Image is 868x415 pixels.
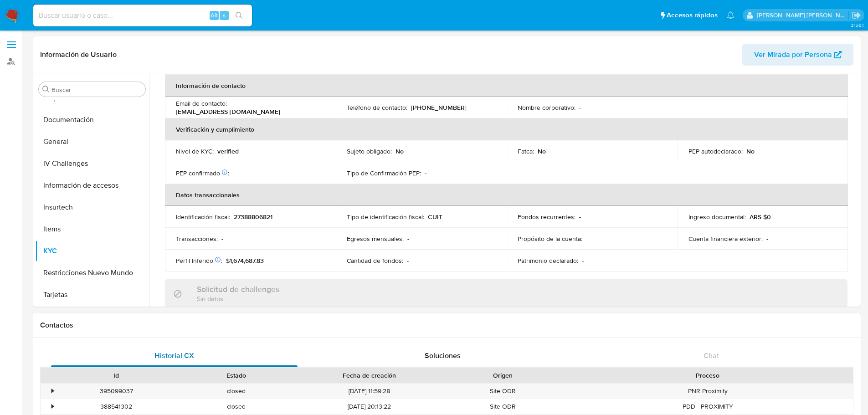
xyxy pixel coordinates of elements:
h1: Contactos [40,321,853,330]
p: - [582,256,584,265]
p: verified [217,147,239,155]
p: Tipo de identificación fiscal : [347,213,424,221]
span: Soluciones [425,350,461,361]
span: Alt [211,11,218,20]
div: closed [176,384,296,399]
p: Transacciones : [176,235,218,243]
button: IV Challenges [35,153,149,174]
p: Sujeto obligado : [347,147,392,155]
th: Información de contacto [165,75,848,97]
button: Buscar [42,86,50,93]
div: [DATE] 11:59:28 [296,384,443,399]
p: Fatca : [518,147,534,155]
p: - [579,103,581,112]
div: Origen [449,371,556,380]
div: • [51,387,54,395]
span: Accesos rápidos [667,10,718,20]
div: Estado [183,371,290,380]
a: Notificaciones [727,11,734,19]
p: No [538,147,546,155]
p: [EMAIL_ADDRESS][DOMAIN_NAME] [176,108,280,116]
button: Documentación [35,109,149,131]
p: ARS $0 [750,213,771,221]
span: s [223,11,226,20]
p: Cantidad de fondos : [347,256,403,265]
th: Verificación y cumplimiento [165,118,848,140]
p: PEP confirmado : [176,169,229,177]
p: Teléfono de contacto : [347,103,407,112]
p: - [579,213,581,221]
p: Egresos mensuales : [347,235,404,243]
p: - [766,235,768,243]
span: $1,674,687.83 [226,256,264,265]
div: PDD - PROXIMITY [563,399,853,414]
div: Site ODR [443,399,563,414]
div: 395099037 [56,384,176,399]
p: No [395,147,404,155]
button: Ver Mirada por Persona [742,44,853,66]
p: Tipo de Confirmación PEP : [347,169,421,177]
button: KYC [35,240,149,262]
p: No [746,147,755,155]
p: Fondos recurrentes : [518,213,575,221]
input: Buscar usuario o caso... [33,10,252,21]
h1: Información de Usuario [40,50,117,59]
p: Identificación fiscal : [176,213,230,221]
input: Buscar [51,86,142,94]
p: Nivel de KYC : [176,147,214,155]
p: - [407,256,409,265]
p: Cuenta financiera exterior : [688,235,763,243]
button: Tarjetas [35,284,149,306]
span: Chat [704,350,719,361]
div: Site ODR [443,384,563,399]
a: Salir [852,10,861,20]
div: • [51,402,54,411]
button: General [35,131,149,153]
div: 388541302 [56,399,176,414]
th: Datos transaccionales [165,184,848,206]
p: Email de contacto : [176,99,227,108]
p: Patrimonio declarado : [518,256,578,265]
p: - [407,235,409,243]
div: Id [63,371,170,380]
div: [DATE] 20:13:22 [296,399,443,414]
p: 27388806821 [234,213,272,221]
p: - [425,169,426,177]
span: Ver Mirada por Persona [754,44,832,66]
h3: Solicitud de challenges [197,284,279,294]
button: Información de accesos [35,174,149,196]
p: PEP autodeclarado : [688,147,743,155]
div: PNR Proximity [563,384,853,399]
p: Perfil Inferido : [176,256,222,265]
p: CUIT [428,213,442,221]
div: Proceso [569,371,847,380]
p: Propósito de la cuenta : [518,235,582,243]
button: search-icon [230,9,248,22]
button: Items [35,218,149,240]
p: gloria.villasanti@mercadolibre.com [757,11,849,20]
button: Restricciones Nuevo Mundo [35,262,149,284]
p: Nombre corporativo : [518,103,575,112]
p: [PHONE_NUMBER] [411,103,467,112]
div: closed [176,399,296,414]
p: Sin datos [197,294,279,303]
button: Insurtech [35,196,149,218]
div: Solicitud de challengesSin datos [165,279,847,308]
span: Historial CX [154,350,194,361]
p: Ingreso documental : [688,213,746,221]
div: Fecha de creación [303,371,437,380]
p: - [221,235,223,243]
